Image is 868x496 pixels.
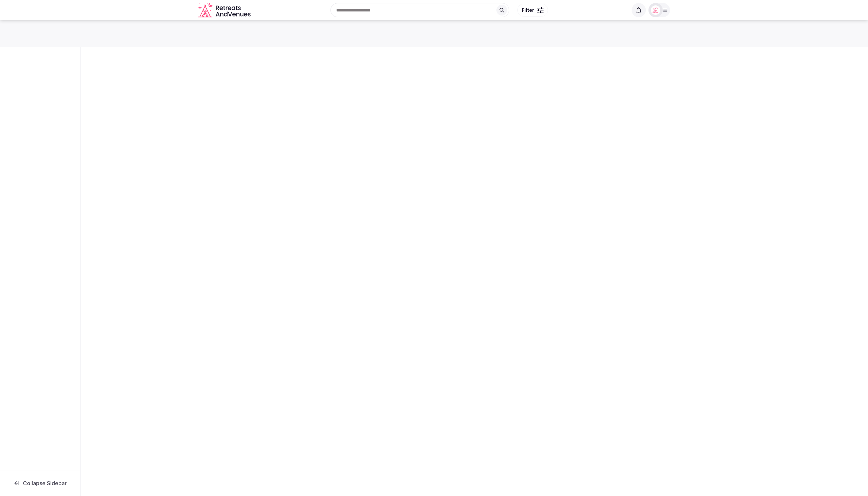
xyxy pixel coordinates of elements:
[23,480,67,487] span: Collapse Sidebar
[198,3,252,18] svg: Retreats and Venues company logo
[651,5,660,15] img: miaceralde
[5,476,75,491] button: Collapse Sidebar
[198,3,252,18] a: Visit the homepage
[517,4,548,17] button: Filter
[522,7,534,13] span: Filter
